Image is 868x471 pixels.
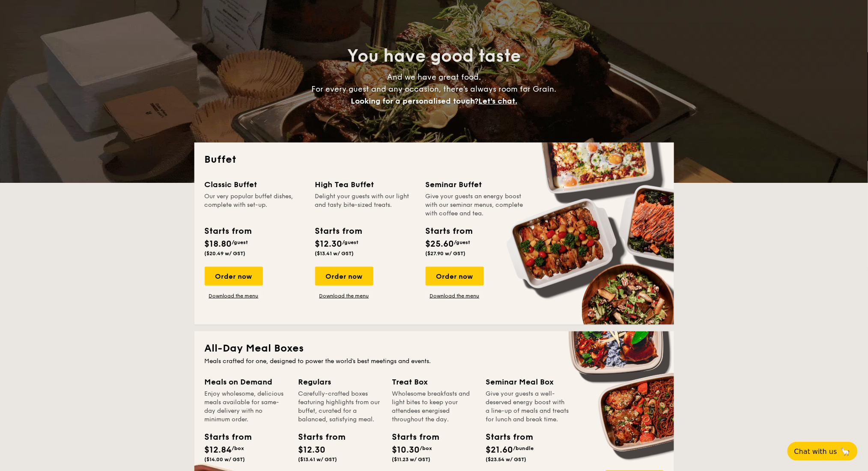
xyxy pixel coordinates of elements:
[486,431,525,444] div: Starts from
[205,153,664,167] h2: Buffet
[426,250,466,256] span: ($27.90 w/ GST)
[478,96,517,106] span: Let's chat.
[205,376,288,388] div: Meals on Demand
[392,376,476,388] div: Treat Box
[426,292,484,299] a: Download the menu
[205,192,305,218] div: Our very popular buffet dishes, complete with set-up.
[486,445,513,455] span: $21.60
[205,292,263,299] a: Download the menu
[486,376,570,388] div: Seminar Meal Box
[205,390,288,424] div: Enjoy wholesome, delicious meals available for same-day delivery with no minimum order.
[426,225,472,238] div: Starts from
[205,239,232,249] span: $18.80
[298,445,326,455] span: $12.30
[486,456,527,462] span: ($23.54 w/ GST)
[841,447,851,456] span: 🦙
[298,431,337,444] div: Starts from
[426,239,454,249] span: $25.60
[351,96,478,106] span: Looking for a personalised touch?
[298,390,382,424] div: Carefully-crafted boxes featuring highlights from our buffet, curated for a balanced, satisfying ...
[205,357,664,366] div: Meals crafted for one, designed to power the world's best meetings and events.
[205,179,305,191] div: Classic Buffet
[315,239,343,249] span: $12.30
[787,442,858,461] button: Chat with us🦙
[315,225,362,238] div: Starts from
[794,447,837,456] span: Chat with us
[392,445,420,455] span: $10.30
[232,445,245,451] span: /box
[312,72,557,106] span: And we have great food. For every guest and any occasion, there’s always room for Grain.
[426,192,526,218] div: Give your guests an energy boost with our seminar menus, complete with coffee and tea.
[426,267,484,286] div: Order now
[347,46,521,66] span: You have good taste
[205,456,245,462] span: ($14.00 w/ GST)
[232,239,248,245] span: /guest
[205,267,263,286] div: Order now
[205,431,243,444] div: Starts from
[420,445,433,451] span: /box
[392,390,476,424] div: Wholesome breakfasts and light bites to keep your attendees energised throughout the day.
[315,192,415,218] div: Delight your guests with our light and tasty bite-sized treats.
[486,390,570,424] div: Give your guests a well-deserved energy boost with a line-up of meals and treats for lunch and br...
[205,250,246,256] span: ($20.49 w/ GST)
[426,179,526,191] div: Seminar Buffet
[315,179,415,191] div: High Tea Buffet
[205,342,664,355] h2: All-Day Meal Boxes
[315,250,354,256] span: ($13.41 w/ GST)
[298,456,337,462] span: ($13.41 w/ GST)
[205,225,251,238] div: Starts from
[343,239,359,245] span: /guest
[392,431,431,444] div: Starts from
[454,239,471,245] span: /guest
[392,456,431,462] span: ($11.23 w/ GST)
[205,445,232,455] span: $12.84
[315,292,373,299] a: Download the menu
[513,445,534,451] span: /bundle
[298,376,382,388] div: Regulars
[315,267,373,286] div: Order now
